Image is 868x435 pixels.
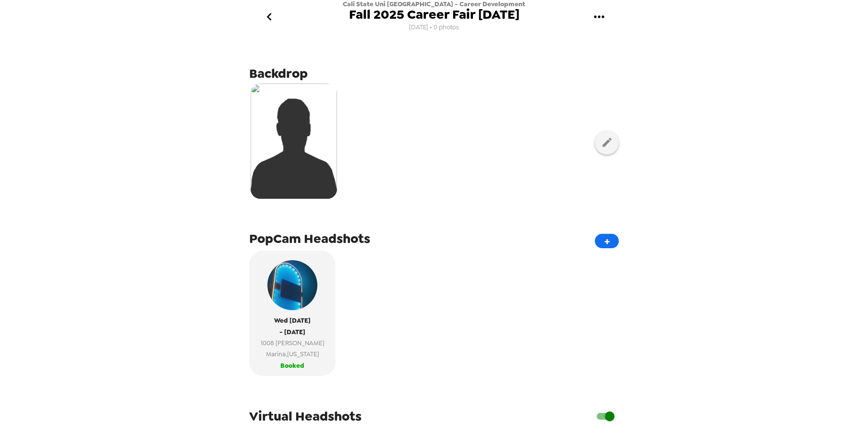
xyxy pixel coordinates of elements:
span: Booked [280,360,304,371]
span: Marina , [US_STATE] [261,349,325,360]
img: popcam example [267,260,317,310]
span: 1008 [PERSON_NAME] [261,338,325,349]
span: PopCam Headshots [249,230,370,247]
span: - [DATE] [279,326,305,338]
span: Fall 2025 Career Fair [DATE] [349,8,519,21]
span: [DATE] • 0 photos [409,21,459,34]
button: go back [253,1,285,33]
span: Virtual Headshots [249,408,362,425]
span: Wed [DATE] [274,315,311,326]
button: gallery menu [583,1,615,33]
button: + [595,234,619,248]
button: popcam exampleWed [DATE]- [DATE]1008 [PERSON_NAME]Marina,[US_STATE]Booked [249,251,336,376]
img: silhouette [251,84,337,199]
span: Backdrop [249,65,308,82]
